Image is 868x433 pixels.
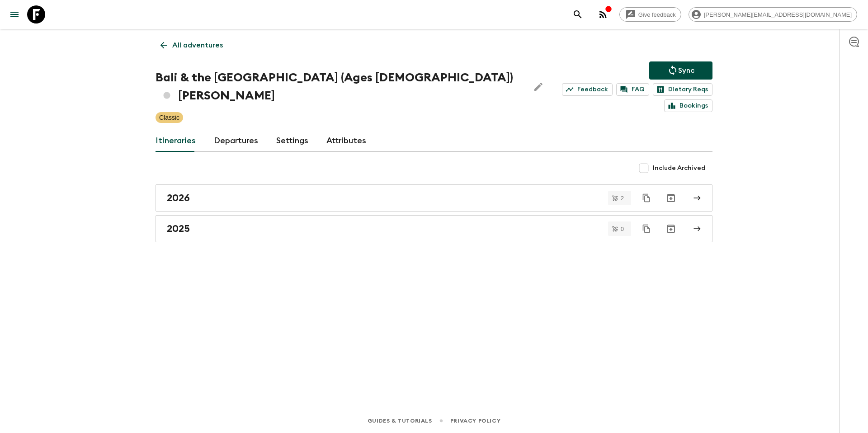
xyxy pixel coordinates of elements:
span: Include Archived [653,164,705,173]
h2: 2026 [167,192,190,204]
button: search adventures [569,5,587,24]
a: 2025 [156,215,712,242]
button: Archive [662,189,680,207]
span: 2 [615,195,629,201]
a: Guides & Tutorials [368,416,432,426]
button: menu [5,5,24,24]
a: Privacy Policy [450,416,500,426]
a: 2026 [156,184,712,212]
p: Sync [678,65,694,76]
a: Feedback [562,83,613,96]
button: Duplicate [638,190,655,206]
h1: Bali & the [GEOGRAPHIC_DATA] (Ages [DEMOGRAPHIC_DATA]) [PERSON_NAME] [156,69,522,105]
a: All adventures [156,36,228,54]
button: Sync adventure departures to the booking engine [649,61,712,80]
p: Classic [159,113,179,122]
a: Dietary Reqs [653,83,712,96]
a: Departures [214,130,258,152]
a: Itineraries [156,130,196,152]
span: Give feedback [633,11,681,18]
a: Settings [276,130,308,152]
a: Attributes [326,130,366,152]
a: Bookings [664,99,712,112]
button: Duplicate [638,221,655,237]
span: 0 [615,226,629,232]
a: FAQ [616,83,649,96]
button: Archive [662,220,680,238]
div: [PERSON_NAME][EMAIL_ADDRESS][DOMAIN_NAME] [689,7,857,22]
h2: 2025 [167,223,190,235]
p: All adventures [172,40,223,51]
a: Give feedback [619,7,681,22]
button: Edit Adventure Title [529,69,547,105]
span: [PERSON_NAME][EMAIL_ADDRESS][DOMAIN_NAME] [699,11,857,18]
